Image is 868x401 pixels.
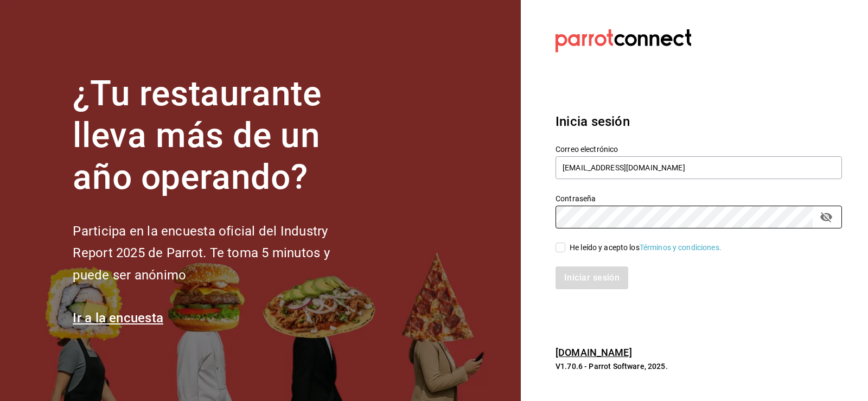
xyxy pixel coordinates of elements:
[817,208,835,226] button: passwordField
[73,220,366,287] h2: Participa en la encuesta oficial del Industry Report 2025 de Parrot. Te toma 5 minutos y puede se...
[73,73,366,198] h1: ¿Tu restaurante lleva más de un año operando?
[556,112,842,131] h3: Inicia sesión
[556,145,842,153] label: Correo electrónico
[640,243,722,252] a: Términos y condiciones.
[556,347,632,358] a: [DOMAIN_NAME]
[556,361,842,372] p: V1.70.6 - Parrot Software, 2025.
[556,195,842,202] label: Contraseña
[556,156,842,179] input: Ingresa tu correo electrónico
[570,242,722,253] div: He leído y acepto los
[73,310,163,326] a: Ir a la encuesta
